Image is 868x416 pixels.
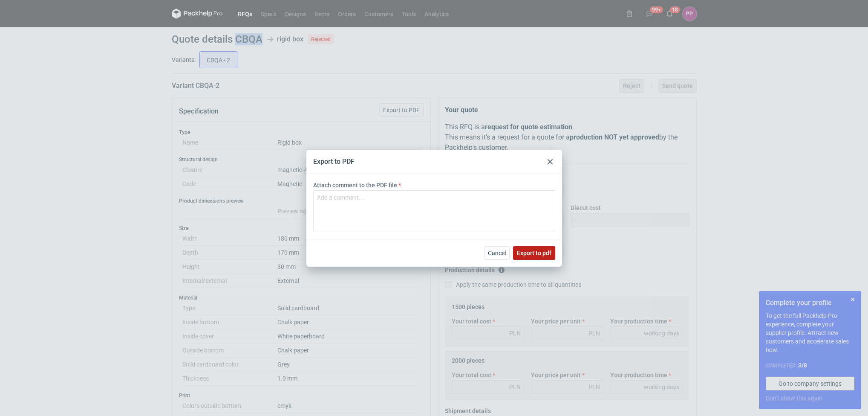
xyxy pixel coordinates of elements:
[484,246,510,260] button: Cancel
[313,181,397,189] label: Attach comment to the PDF file
[513,246,555,260] button: Export to pdf
[517,250,551,256] span: Export to pdf
[488,250,506,256] span: Cancel
[313,157,355,166] div: Export to PDF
